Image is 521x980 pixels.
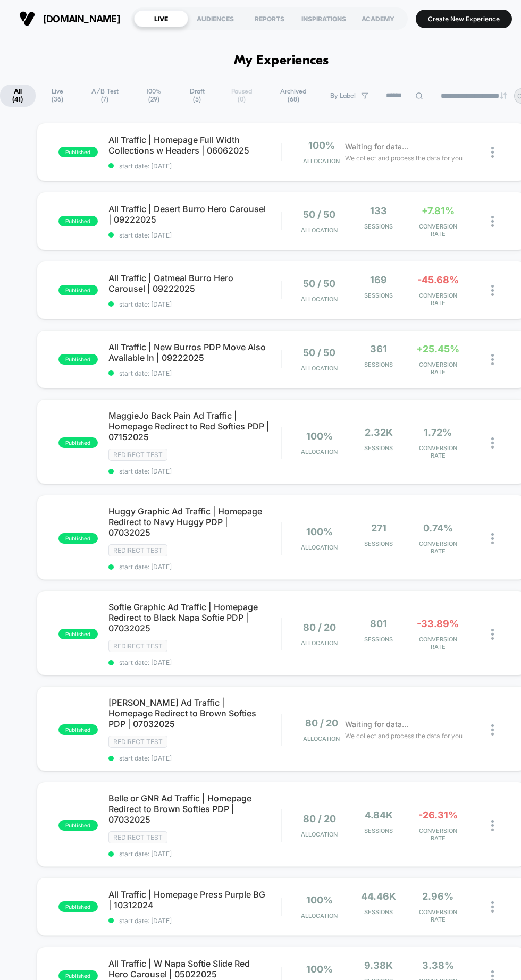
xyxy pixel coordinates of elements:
[365,809,393,821] span: 4.84k
[352,444,406,452] span: Sessions
[305,717,338,729] span: 80 / 20
[301,365,338,372] span: Allocation
[352,827,406,834] span: Sessions
[108,889,281,910] span: All Traffic | Homepage Press Purple BG | 10312024
[491,629,494,640] img: close
[417,274,459,285] span: -45.68%
[411,444,465,459] span: CONVERSION RATE
[108,658,281,666] span: start date: [DATE]
[330,92,356,100] span: By Label
[301,912,338,919] span: Allocation
[306,430,333,442] span: 100%
[108,563,281,571] span: start date: [DATE]
[303,735,340,742] span: Allocation
[351,10,405,27] div: ACADEMY
[132,85,175,107] span: 100% ( 29 )
[308,140,335,151] span: 100%
[345,141,408,153] span: Waiting for data...
[500,92,507,99] img: end
[345,731,463,741] span: We collect and process the data for you
[301,295,338,303] span: Allocation
[411,223,465,238] span: CONVERSION RATE
[418,809,458,821] span: -26.31%
[108,736,167,748] span: Redirect Test
[108,850,281,858] span: start date: [DATE]
[371,522,386,534] span: 271
[108,640,167,652] span: Redirect Test
[108,300,281,308] span: start date: [DATE]
[352,636,406,643] span: Sessions
[491,901,494,913] img: close
[352,908,406,916] span: Sessions
[345,719,408,730] span: Waiting for data...
[422,960,454,971] span: 3.38%
[411,361,465,376] span: CONVERSION RATE
[108,506,281,538] span: Huggy Graphic Ad Traffic | Homepage Redirect to Navy Huggy PDP | 07032025
[297,10,351,27] div: INSPIRATIONS
[411,827,465,842] span: CONVERSION RATE
[416,10,512,28] button: Create New Experience
[108,831,167,843] span: Redirect Test
[303,209,335,220] span: 50 / 50
[108,754,281,762] span: start date: [DATE]
[417,618,459,629] span: -33.89%
[491,354,494,365] img: close
[345,153,463,163] span: We collect and process the data for you
[58,724,98,735] span: published
[411,540,465,555] span: CONVERSION RATE
[352,223,406,230] span: Sessions
[352,540,406,547] span: Sessions
[58,216,98,226] span: published
[411,908,465,923] span: CONVERSION RATE
[365,427,393,438] span: 2.32k
[108,917,281,925] span: start date: [DATE]
[491,216,494,227] img: close
[370,343,387,354] span: 361
[58,629,98,639] span: published
[364,960,393,971] span: 9.38k
[301,544,338,551] span: Allocation
[108,544,167,556] span: Redirect Test
[108,231,281,239] span: start date: [DATE]
[19,11,35,27] img: Visually logo
[301,831,338,838] span: Allocation
[422,891,453,902] span: 2.96%
[58,820,98,831] span: published
[301,448,338,455] span: Allocation
[58,354,98,365] span: published
[58,437,98,448] span: published
[58,901,98,912] span: published
[352,292,406,299] span: Sessions
[491,724,494,736] img: close
[108,467,281,475] span: start date: [DATE]
[188,10,242,27] div: AUDIENCES
[108,697,281,729] span: [PERSON_NAME] Ad Traffic | Homepage Redirect to Brown Softies PDP | 07032025
[242,10,297,27] div: REPORTS
[134,10,188,27] div: LIVE
[411,292,465,307] span: CONVERSION RATE
[491,147,494,158] img: close
[58,285,98,295] span: published
[108,342,281,363] span: All Traffic | New Burros PDP Move Also Available In | 09222025
[108,134,281,156] span: All Traffic | Homepage Full Width Collections w Headers | 06062025
[423,522,453,534] span: 0.74%
[491,285,494,296] img: close
[416,343,459,354] span: +25.45%
[266,85,321,107] span: Archived ( 68 )
[108,273,281,294] span: All Traffic | Oatmeal Burro Hero Carousel | 09222025
[58,533,98,544] span: published
[303,347,335,358] span: 50 / 50
[370,618,387,629] span: 801
[303,157,340,165] span: Allocation
[108,369,281,377] span: start date: [DATE]
[234,53,329,69] h1: My Experiences
[306,526,333,537] span: 100%
[370,274,387,285] span: 169
[491,820,494,831] img: close
[303,278,335,289] span: 50 / 50
[58,147,98,157] span: published
[301,639,338,647] span: Allocation
[108,449,167,461] span: Redirect Test
[491,437,494,449] img: close
[303,813,336,824] span: 80 / 20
